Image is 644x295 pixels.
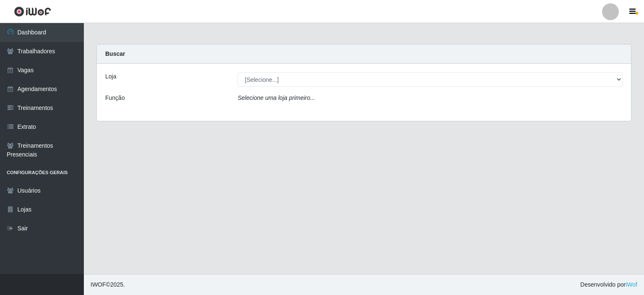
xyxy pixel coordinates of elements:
a: iWof [626,281,637,288]
span: © 2025 . [91,280,125,289]
span: IWOF [91,281,106,288]
label: Função [105,94,125,102]
label: Loja [105,72,116,81]
img: CoreUI Logo [14,6,51,17]
i: Selecione uma loja primeiro... [238,94,315,101]
span: Desenvolvido por [580,280,637,289]
strong: Buscar [105,50,125,57]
